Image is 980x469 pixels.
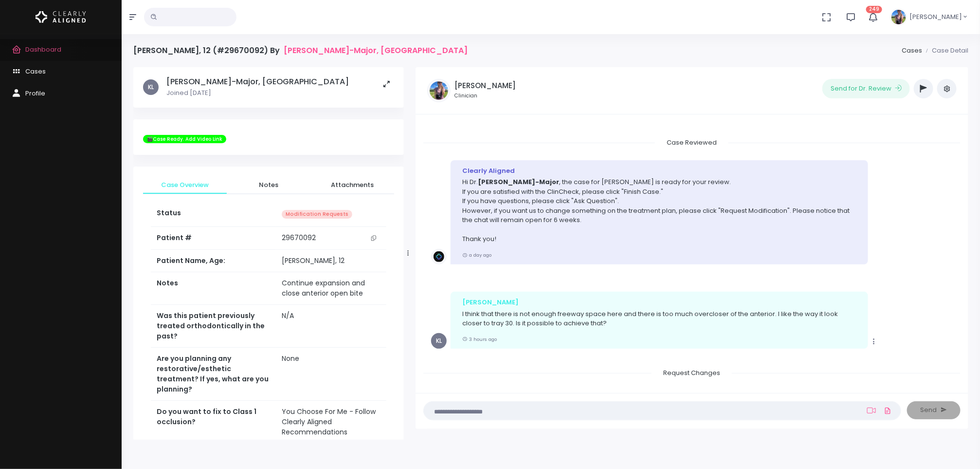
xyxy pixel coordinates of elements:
th: Status [151,202,276,227]
span: 🎬Case Ready. Add Video Link [143,135,226,144]
small: 3 hours ago [462,336,497,342]
div: scrollable content [133,67,404,440]
span: Attachments [318,180,386,190]
div: [PERSON_NAME] [462,298,856,307]
li: Case Detail [922,46,968,56]
span: Case Reviewed [655,135,728,150]
span: Notes [235,180,303,190]
span: Profile [25,89,45,98]
p: I think that there is not enough freeway space here and there is too much overcloser of the anter... [462,309,856,328]
td: [PERSON_NAME], 12 [276,250,386,272]
span: KL [143,79,159,95]
span: Dashboard [25,45,61,54]
th: Do you want to fix to Class 1 occlusion? [151,401,276,444]
small: a day ago [462,252,491,258]
th: Patient Name, Age: [151,250,276,272]
small: Clinician [454,92,516,100]
p: Hi Dr. , the case for [PERSON_NAME] is ready for your review. If you are satisfied with the ClinC... [462,177,856,244]
span: 249 [866,6,882,13]
td: 29670092 [276,227,386,249]
div: Clearly Aligned [462,166,856,176]
td: You Choose For Me - Follow Clearly Aligned Recommendations [276,401,386,444]
h5: [PERSON_NAME]-Major, [GEOGRAPHIC_DATA] [166,77,349,87]
b: [PERSON_NAME]-Major [478,177,559,187]
img: Logo Horizontal [36,7,86,27]
span: Modification Requests [282,210,352,219]
span: KL [431,333,447,349]
span: Case Overview [151,180,219,190]
div: scrollable content [423,122,961,383]
th: Are you planning any restorative/esthetic treatment? If yes, what are you planning? [151,348,276,401]
td: Continue expansion and close anterior open bite [276,272,386,305]
h4: [PERSON_NAME], 12 (#29670092) By [133,46,468,55]
th: Notes [151,272,276,305]
td: None [276,348,386,401]
h5: [PERSON_NAME] [454,81,516,90]
span: Cases [25,67,46,76]
td: N/A [276,305,386,348]
img: Header Avatar [890,8,907,26]
a: Add Files [882,402,893,419]
p: Joined [DATE] [166,88,349,98]
a: [PERSON_NAME]-Major, [GEOGRAPHIC_DATA] [284,46,468,55]
th: Patient # [151,227,276,250]
button: Send for Dr. Review [822,79,910,98]
a: Cases [902,46,922,55]
span: [PERSON_NAME] [909,12,962,22]
a: Add Loom Video [865,407,878,414]
th: Was this patient previously treated orthodontically in the past? [151,305,276,348]
span: Request Changes [652,365,732,380]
